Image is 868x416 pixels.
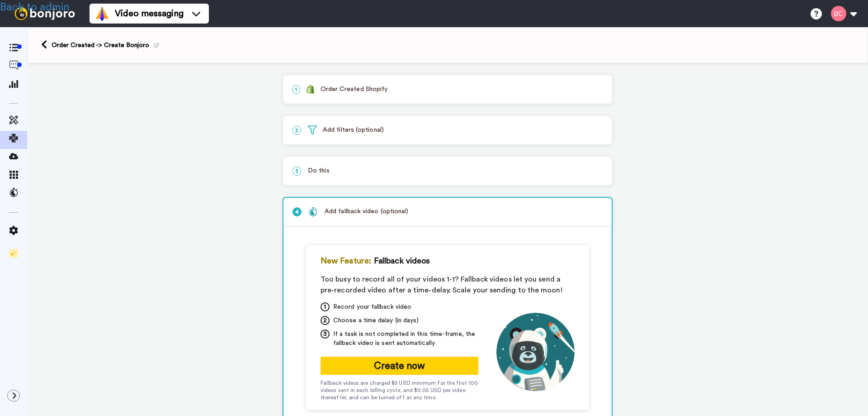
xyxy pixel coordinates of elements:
[321,254,371,267] span: New Feature:
[292,85,300,94] span: 1
[321,379,478,401] div: Fallback videos are charged $5 USD minimum for the first 100 videos sent in each billing cycle, a...
[333,316,419,325] span: Choose a time delay (in days)
[496,313,575,391] img: astronaut-joro.png
[333,302,411,311] span: Record your fallback video
[292,207,302,216] span: 4
[292,167,301,176] span: 3
[283,156,613,186] div: 3Do this
[283,115,613,145] div: 2Add filters (optional)
[307,85,315,94] img: logo_shopify.svg
[292,166,603,176] p: Do this
[321,330,330,339] span: 3
[321,302,330,311] span: 1
[308,207,408,216] div: Add fallback video (optional)
[52,41,159,50] div: Order Created -> Create Bonjoro
[95,6,109,21] img: vm-color.svg
[321,316,330,325] span: 2
[321,274,575,296] div: Too busy to record all of your videos 1-1? Fallback videos let you send a pre-recorded video afte...
[374,254,430,267] span: Fallback videos
[9,249,18,258] img: Checklist.svg
[321,357,478,375] button: Create now
[308,125,317,134] img: filter.svg
[292,85,603,94] p: Order Created Shopify
[292,126,301,135] span: 2
[115,7,184,20] span: Video messaging
[292,125,603,135] p: Add filters (optional)
[283,75,613,104] div: 1Order Created Shopify
[333,330,478,348] span: If a task is not completed in this time-frame, the fallback video is sent automatically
